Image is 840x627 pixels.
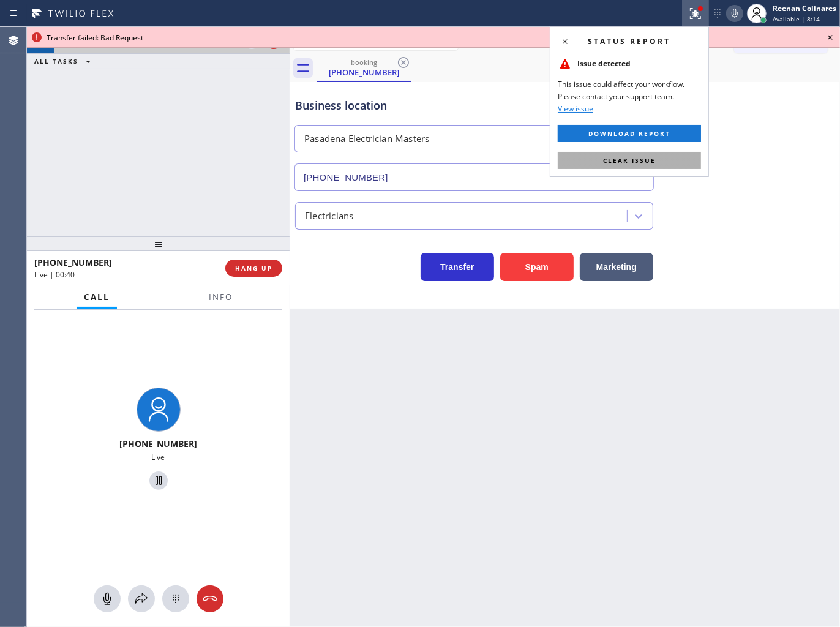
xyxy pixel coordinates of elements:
[295,97,653,114] div: Business location
[318,58,410,67] div: booking
[128,585,155,612] button: Open directory
[225,260,282,277] button: HANG UP
[500,253,574,281] button: Spam
[773,15,820,23] span: Available | 8:14
[294,163,654,191] input: Phone Number
[27,54,103,69] button: ALL TASKS
[305,209,353,223] div: Electricians
[304,132,430,146] div: Pasadena Electrician Masters
[580,253,653,281] button: Marketing
[726,5,743,22] button: Mute
[34,269,75,280] span: Live | 00:40
[149,471,168,490] button: Hold Customer
[94,585,121,612] button: Mute
[421,253,494,281] button: Transfer
[162,585,189,612] button: Open dialpad
[152,452,165,462] span: Live
[318,54,410,81] div: (626) 792-0882
[47,32,143,43] span: Transfer failed: Bad Request
[773,3,836,13] div: Reenan Colinares
[197,585,223,612] button: Hang up
[201,285,240,309] button: Info
[318,67,410,78] div: [PHONE_NUMBER]
[84,291,110,302] span: Call
[209,291,233,302] span: Info
[119,438,197,449] span: [PHONE_NUMBER]
[77,285,117,309] button: Call
[34,57,78,66] span: ALL TASKS
[34,257,112,268] span: [PHONE_NUMBER]
[235,264,272,272] span: HANG UP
